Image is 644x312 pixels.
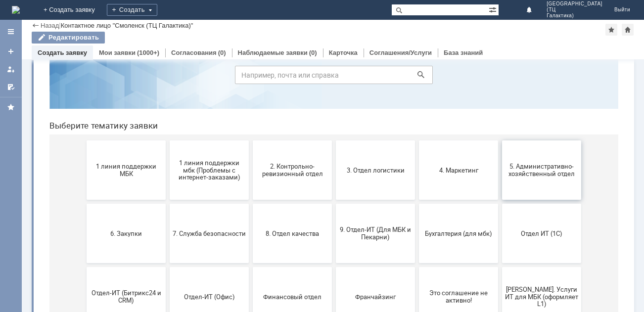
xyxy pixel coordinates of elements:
span: Отдел-ИТ (Офис) [131,271,204,278]
label: Воспользуйтесь поиском [193,24,391,34]
span: Франчайзинг [297,271,370,278]
span: Бухгалтерия (для мбк) [380,208,454,215]
a: База знаний [444,49,483,56]
a: Создать заявку [3,44,19,59]
div: (0) [218,49,226,56]
span: Финансовый отдел [214,271,287,278]
span: Галактика) [547,13,602,19]
div: | [59,21,60,29]
a: Соглашения/Услуги [369,49,432,56]
a: Карточка [329,49,358,56]
a: Создать заявку [38,49,87,56]
a: Мои заявки [3,61,19,77]
span: Это соглашение не активно! [380,267,454,282]
span: Отдел ИТ (1С) [463,208,537,215]
div: (0) [309,49,317,56]
span: 9. Отдел-ИТ (Для МБК и Пекарни) [297,204,370,219]
span: Расширенный поиск [489,4,499,14]
span: 1 линия поддержки МБК [48,141,121,156]
span: 7. Служба безопасности [131,208,204,215]
img: logo [12,6,20,14]
a: Мои заявки [99,49,136,56]
span: 4. Маркетинг [380,144,454,152]
span: 3. Отдел логистики [297,144,370,152]
button: [PERSON_NAME]. Услуги ИТ для МБК (оформляет L1) [460,245,540,305]
span: 5. Административно-хозяйственный отдел [463,141,537,156]
div: Сделать домашней страницей [622,24,634,36]
input: Например, почта или справка [193,44,391,62]
span: 1 линия поддержки мбк (Проблемы с интернет-заказами) [131,137,204,159]
button: 9. Отдел-ИТ (Для МБК и Пекарни) [294,182,373,241]
button: 6. Закупки [45,182,124,241]
button: Бухгалтерия (для мбк) [377,182,457,241]
span: (ТЦ [547,7,602,13]
div: Создать [107,4,157,16]
div: (1000+) [137,49,159,56]
button: Это соглашение не активно! [377,245,457,305]
button: 7. Служба безопасности [128,182,207,241]
div: Контактное лицо "Смоленск (ТЦ Галактика)" [61,22,193,29]
button: 8. Отдел качества [211,182,290,241]
a: Согласования [171,49,217,56]
button: 1 линия поддержки МБК [45,119,124,178]
button: 5. Административно-хозяйственный отдел [460,119,540,178]
span: [PERSON_NAME]. Услуги ИТ для МБК (оформляет L1) [463,264,537,286]
a: Наблюдаемые заявки [238,49,308,56]
span: 2. Контрольно-ревизионный отдел [214,141,287,156]
button: 3. Отдел логистики [294,119,373,178]
button: 1 линия поддержки мбк (Проблемы с интернет-заказами) [128,119,207,178]
span: 8. Отдел качества [214,208,287,215]
button: Франчайзинг [294,245,373,305]
a: Перейти на домашнюю страницу [12,6,20,14]
span: [GEOGRAPHIC_DATA] [547,1,602,7]
button: 2. Контрольно-ревизионный отдел [211,119,290,178]
button: Отдел-ИТ (Битрикс24 и CRM) [45,245,124,305]
button: Финансовый отдел [211,245,290,305]
button: Отдел ИТ (1С) [460,182,540,241]
button: Отдел-ИТ (Офис) [128,245,207,305]
a: Мои согласования [3,79,19,95]
div: Добавить в избранное [605,24,617,36]
header: Выберите тематику заявки [8,99,577,109]
span: 6. Закупки [48,208,121,215]
a: Назад [41,22,59,29]
button: 4. Маркетинг [377,119,457,178]
span: Отдел-ИТ (Битрикс24 и CRM) [48,267,121,282]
